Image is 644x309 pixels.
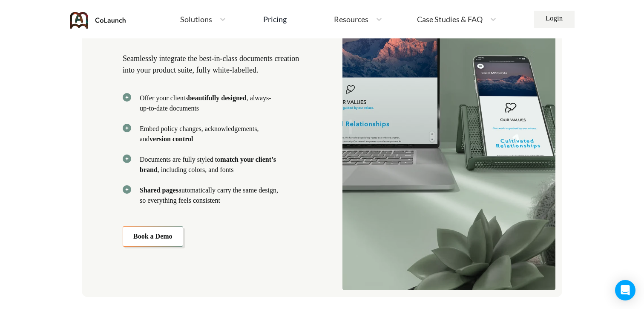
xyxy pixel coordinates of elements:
[334,15,368,23] span: Resources
[615,280,635,300] div: Open Intercom Messenger
[417,15,483,23] span: Case Studies & FAQ
[70,12,126,29] img: coLaunch
[140,185,279,206] p: automatically carry the same design, so everything feels consistent
[123,185,131,194] img: svg+xml;base64,PHN2ZyB3aWR0aD0iMjAiIGhlaWdodD0iMjAiIHZpZXdCb3g9IjAgMCAyMCAyMCIgZmlsbD0ibm9uZSIgeG...
[140,156,276,173] b: match your client’s brand
[263,12,287,27] a: Pricing
[534,11,575,28] a: Login
[123,154,131,163] img: svg+xml;base64,PHN2ZyB3aWR0aD0iMjAiIGhlaWdodD0iMjAiIHZpZXdCb3g9IjAgMCAyMCAyMCIgZmlsbD0ibm9uZSIgeG...
[123,124,131,132] img: svg+xml;base64,PHN2ZyB3aWR0aD0iMjAiIGhlaWdodD0iMjAiIHZpZXdCb3g9IjAgMCAyMCAyMCIgZmlsbD0ibm9uZSIgeG...
[180,15,212,23] span: Solutions
[140,187,178,194] b: Shared pages
[140,154,279,175] p: Documents are fully styled to , including colors, and fonts
[123,93,131,102] img: svg+xml;base64,PHN2ZyB3aWR0aD0iMjAiIGhlaWdodD0iMjAiIHZpZXdCb3g9IjAgMCAyMCAyMCIgZmlsbD0ibm9uZSIgeG...
[263,15,287,23] div: Pricing
[188,94,246,102] b: beautifully designed
[123,53,312,76] p: Seamlessly integrate the best-in-class documents creation into your product suite, fully white-la...
[149,135,193,143] b: version control
[140,124,279,144] p: Embed policy changes, acknowledgements, and
[140,93,279,114] span: Offer your clients , always-up-to-date documents
[123,226,183,247] a: Book a Demo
